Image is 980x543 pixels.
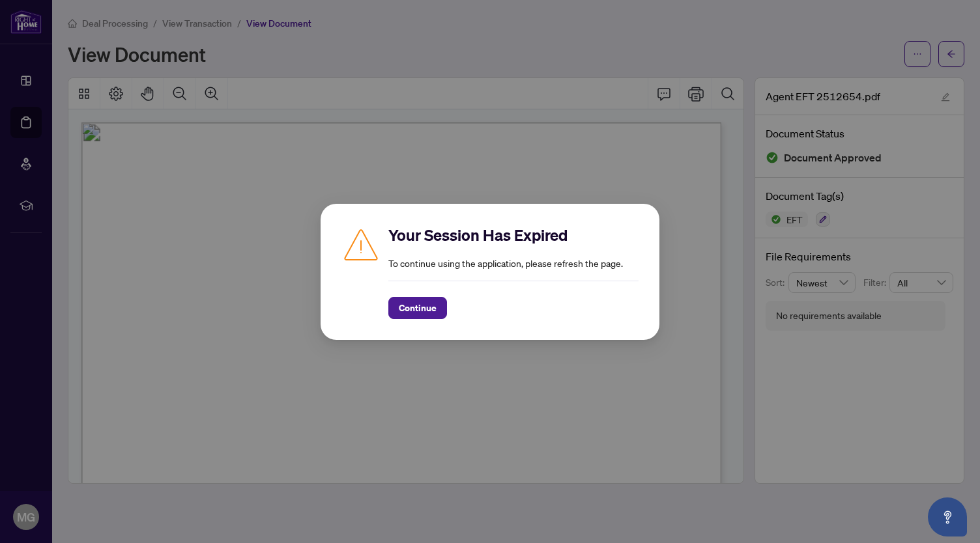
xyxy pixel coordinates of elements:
span: Continue [399,298,437,318]
div: To continue using the application, please refresh the page. [388,225,639,319]
button: Open asap [928,497,967,536]
button: Continue [388,297,447,319]
h2: Your Session Has Expired [388,225,639,245]
img: Caution icon [341,225,381,264]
